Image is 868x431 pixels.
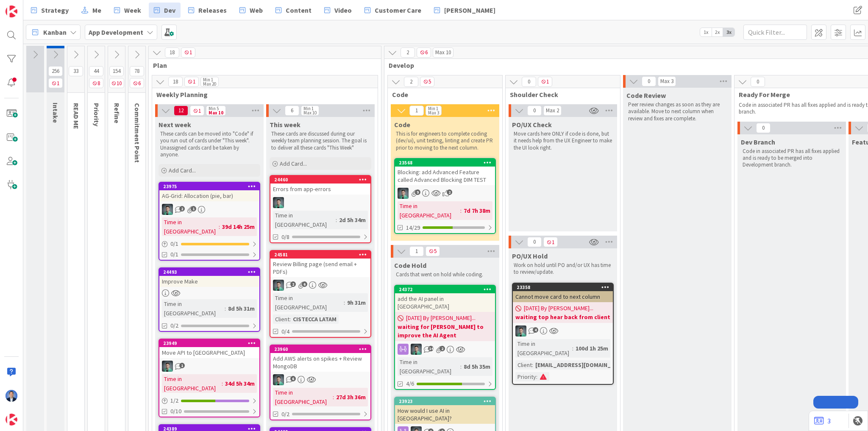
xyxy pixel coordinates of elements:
[741,138,775,146] span: Dev Branch
[344,298,345,307] span: :
[514,262,612,276] p: Work on hold until PO and/or UX has time to review/update.
[723,28,734,36] span: 3x
[159,276,259,287] div: Improve Make
[512,120,552,129] span: PO/UX Check
[159,268,259,287] div: 24493Improve Make
[164,5,175,15] span: Dev
[179,363,185,368] span: 1
[394,120,410,129] span: Code
[395,286,495,312] div: 24372add the AI panel in [GEOGRAPHIC_DATA]
[333,392,334,402] span: :
[281,327,289,336] span: 0/4
[159,268,259,276] div: 24493
[69,66,83,76] span: 33
[209,111,223,115] div: Max 10
[159,182,260,261] a: 23975AG-Grid: Allocation (pie, bar)VPTime in [GEOGRAPHIC_DATA]:39d 14h 25m0/10/1
[660,79,673,83] div: Max 3
[399,398,495,404] div: 23923
[170,396,178,405] span: 1 / 2
[270,259,370,277] div: Review Billing page (send email + PDFs)
[168,77,183,87] span: 18
[513,325,613,336] div: VP
[281,410,289,419] span: 0/2
[226,304,257,313] div: 8d 5h 31m
[109,3,146,18] a: Week
[399,286,495,292] div: 24372
[170,407,181,416] span: 0/10
[398,188,409,199] img: VP
[170,250,178,259] span: 0/1
[290,281,296,287] span: 2
[546,108,559,113] div: Max 2
[642,76,656,86] span: 0
[270,251,370,259] div: 24581
[435,50,451,55] div: Max 10
[280,160,307,167] span: Add Card...
[159,204,259,215] div: VP
[398,201,460,220] div: Time in [GEOGRAPHIC_DATA]
[170,321,178,330] span: 0/2
[159,339,260,417] a: 23949Move API to [GEOGRAPHIC_DATA]VPTime in [GEOGRAPHIC_DATA]:34d 5h 34m1/20/10
[162,361,173,372] img: VP
[517,284,613,290] div: 23358
[395,344,495,355] div: VP
[159,120,191,129] span: Next week
[394,285,496,390] a: 24372add the AI panel in [GEOGRAPHIC_DATA][DATE] By [PERSON_NAME]...waiting for [PERSON_NAME] to ...
[406,223,420,232] span: 14/29
[392,90,492,99] span: Code
[428,111,439,115] div: Max 3
[191,206,196,211] span: 1
[395,398,495,405] div: 23923
[281,233,289,242] span: 0/8
[163,340,259,346] div: 23949
[396,131,494,151] p: This is for engineers to complete coding (dev/ui), unit testing, linting and create PR prior to m...
[319,3,357,18] a: Video
[543,237,558,247] span: 1
[270,280,370,291] div: VP
[270,345,370,372] div: 23960Add AWS alerts on spikes + Review MongoDB
[515,339,572,358] div: Time in [GEOGRAPHIC_DATA]
[394,261,426,270] span: Code Hold
[6,414,17,425] img: avatar
[462,362,492,371] div: 8d 5h 35m
[89,78,103,88] span: 8
[109,78,124,88] span: 10
[420,77,434,87] span: 5
[515,372,536,381] div: Priority
[184,77,199,87] span: 1
[162,299,225,318] div: Time in [GEOGRAPHIC_DATA]
[156,90,367,99] span: Weekly Planning
[163,184,259,189] div: 23975
[48,66,63,76] span: 256
[273,197,284,208] img: VP
[270,176,370,195] div: 24460Errors from app-errors
[271,131,370,151] p: These cards are discussed during our weekly team planning session. The goal is to deliver all the...
[270,251,370,277] div: 24581Review Billing page (send email + PDFs)
[417,47,431,58] span: 6
[273,211,336,229] div: Time in [GEOGRAPHIC_DATA]
[515,313,610,321] b: waiting top hear back from client
[538,77,552,87] span: 1
[743,148,841,169] p: Code in associated PR has all fixes applied and is ready to be merged into Development branch.
[183,3,232,18] a: Releases
[514,131,612,151] p: Move cards here ONLY if code is done, but it needs help from the UX Engineer to make the UI look ...
[159,395,259,406] div: 1/2
[533,327,538,333] span: 4
[209,106,219,111] div: Min 5
[406,314,476,323] span: [DATE] By [PERSON_NAME]...
[6,6,17,17] img: Visit kanbanzone.com
[462,206,492,215] div: 7d 7h 38m
[814,416,831,426] a: 3
[285,106,299,116] span: 6
[274,177,370,183] div: 24460
[89,28,143,36] b: App Development
[428,106,438,111] div: Min 1
[26,3,74,18] a: Strategy
[273,388,333,406] div: Time in [GEOGRAPHIC_DATA]
[513,291,613,302] div: Cannot move card to next column
[159,267,260,332] a: 24493Improve MakeTime in [GEOGRAPHIC_DATA]:8d 5h 31m0/2
[460,362,462,371] span: :
[273,314,289,324] div: Client
[223,379,257,388] div: 34d 5h 34m
[165,47,179,58] span: 18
